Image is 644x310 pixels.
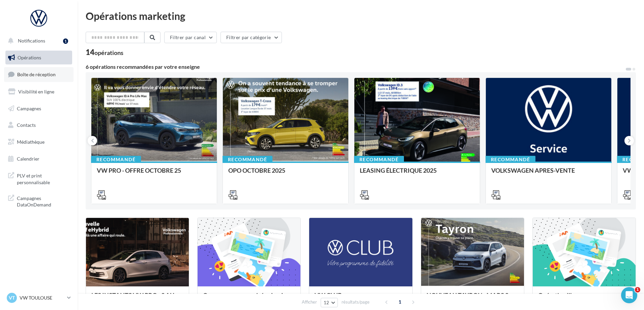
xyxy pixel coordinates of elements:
a: Opérations [4,51,74,65]
a: Campagnes DataOnDemand [4,191,74,211]
span: résultats/page [342,299,370,305]
button: Filtrer par catégorie [221,32,282,43]
div: VW CLUB [315,292,407,305]
a: Campagnes [4,102,74,116]
span: Opérations [18,55,41,60]
span: VT [9,294,15,301]
div: 14 [86,49,123,56]
div: Recommandé [486,156,535,163]
a: Visibilité en ligne [4,85,74,99]
button: Filtrer par canal [164,32,217,43]
a: Contacts [4,118,74,132]
span: 1 [635,287,640,292]
div: VW PRO - OFFRE OCTOBRE 25 [97,167,211,180]
span: Visibilité en ligne [18,89,54,94]
div: Opération libre [538,292,630,305]
div: LEASING ÉLECTRIQUE 2025 [360,167,474,180]
a: Boîte de réception [4,67,74,82]
span: Notifications [18,38,45,44]
button: 12 [321,298,338,307]
div: 6 opérations recommandées par votre enseigne [86,64,625,69]
p: VW TOULOUSE [20,294,64,301]
span: Calendrier [17,156,39,162]
div: NOUVEAU TAYRON - MARS 2025 [427,292,519,305]
span: Médiathèque [17,139,45,145]
a: PLV et print personnalisable [4,168,74,188]
a: Médiathèque [4,135,74,149]
div: Campagnes sponsorisées Les Instants VW Octobre [203,292,295,305]
div: opérations [94,50,123,56]
span: 1 [394,297,405,307]
div: Recommandé [354,156,404,163]
div: OPO OCTOBRE 2025 [228,167,343,180]
div: Recommandé [91,156,141,163]
iframe: Intercom live chat [621,287,637,303]
div: 1 [63,38,68,44]
span: Campagnes DataOnDemand [17,194,69,208]
span: 12 [324,300,329,305]
span: Campagnes [17,105,41,111]
div: LES INSTANTS VW PRO - 3 AU [DATE] [91,292,183,305]
div: VOLKSWAGEN APRES-VENTE [491,167,606,180]
span: Boîte de réception [17,72,56,77]
span: Afficher [302,299,317,305]
span: Contacts [17,122,36,128]
a: Calendrier [4,152,74,166]
span: PLV et print personnalisable [17,171,69,186]
a: VT VW TOULOUSE [5,291,72,304]
div: Opérations marketing [86,11,636,21]
button: Notifications 1 [4,34,71,48]
div: Recommandé [223,156,272,163]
